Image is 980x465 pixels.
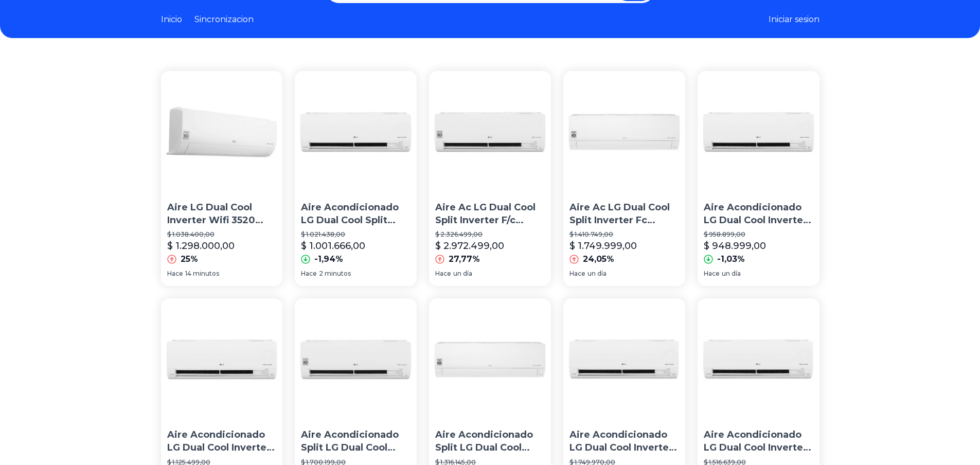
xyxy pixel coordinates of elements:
[587,270,607,278] span: un día
[704,428,813,454] p: Aire Acondicionado LG Dual Cool Inverter F/c 5100w Wifi
[583,253,614,265] p: 24,05%
[429,71,551,286] a: Aire Ac LG Dual Cool Split Inverter F/c 6000f S4-w24k231e CuAire Ac LG Dual Cool Split Inverter F...
[563,71,685,286] a: Aire Ac LG Dual Cool Split Inverter Fc 18000 Btu S4-w18kl31aAire Ac LG Dual Cool Split Inverter F...
[722,270,741,278] span: un día
[453,270,472,278] span: un día
[704,201,813,227] p: Aire Acondicionado LG Dual Cool Inverter Wifi 3000f F/c
[161,13,182,26] a: Inicio
[704,230,813,239] p: $ 958.899,00
[429,298,551,420] img: Aire Acondicionado Split LG Dual Cool Inverter 4500f Wifi
[295,71,417,193] img: Aire Acondicionado LG Dual Cool Split Inverter F/c 3517w Wif
[435,230,545,239] p: $ 2.326.499,00
[717,253,745,265] p: -1,03%
[185,270,219,278] span: 14 minutos
[569,201,679,227] p: Aire Ac LG Dual Cool Split Inverter Fc 18000 Btu S4-w18kl31a
[435,428,545,454] p: Aire Acondicionado Split LG Dual Cool Inverter 4500f Wifi
[435,270,451,278] span: Hace
[301,239,365,253] p: $ 1.001.666,00
[295,298,417,420] img: Aire Acondicionado Split LG Dual Cool Inverter Wifi 5500f
[569,270,585,278] span: Hace
[704,239,766,253] p: $ 948.999,00
[698,71,819,286] a: Aire Acondicionado LG Dual Cool Inverter Wifi 3000f F/cAire Acondicionado LG Dual Cool Inverter W...
[167,428,277,454] p: Aire Acondicionado LG Dual Cool Inverter Wifi 3000 Frigorias
[449,253,480,265] p: 27,77%
[301,201,411,227] p: Aire Acondicionado LG Dual Cool Split Inverter F/c 3517w Wif
[194,13,254,26] a: Sincronizacion
[301,428,411,454] p: Aire Acondicionado Split LG Dual Cool Inverter Wifi 5500f
[429,71,551,193] img: Aire Ac LG Dual Cool Split Inverter F/c 6000f S4-w24k231e Cu
[161,71,283,193] img: Aire LG Dual Cool Inverter Wifi 3520 Watts F/c S4-w12ja31a
[435,239,504,253] p: $ 2.972.499,00
[569,428,679,454] p: Aire Acondicionado LG Dual Cool Inverter F/c 6000 Fg Wifi
[167,201,277,227] p: Aire LG Dual Cool Inverter Wifi 3520 [PERSON_NAME] F/c S4-w12ja31a
[698,71,819,193] img: Aire Acondicionado LG Dual Cool Inverter Wifi 3000f F/c
[769,13,819,26] button: Iniciar sesion
[563,298,685,420] img: Aire Acondicionado LG Dual Cool Inverter F/c 6000 Fg Wifi
[181,253,198,265] p: 25%
[435,201,545,227] p: Aire Ac LG Dual Cool Split Inverter F/c 6000f S4-w24k231e Cu
[704,270,720,278] span: Hace
[569,230,679,239] p: $ 1.410.749,00
[301,270,317,278] span: Hace
[167,239,235,253] p: $ 1.298.000,00
[314,253,343,265] p: -1,94%
[161,71,283,286] a: Aire LG Dual Cool Inverter Wifi 3520 Watts F/c S4-w12ja31aAire LG Dual Cool Inverter Wifi 3520 [P...
[319,270,351,278] span: 2 minutos
[161,298,283,420] img: Aire Acondicionado LG Dual Cool Inverter Wifi 3000 Frigorias
[698,298,819,420] img: Aire Acondicionado LG Dual Cool Inverter F/c 5100w Wifi
[569,239,637,253] p: $ 1.749.999,00
[301,230,411,239] p: $ 1.021.438,00
[295,71,417,286] a: Aire Acondicionado LG Dual Cool Split Inverter F/c 3517w WifAire Acondicionado LG Dual Cool Split...
[167,270,183,278] span: Hace
[167,230,277,239] p: $ 1.038.400,00
[563,71,685,193] img: Aire Ac LG Dual Cool Split Inverter Fc 18000 Btu S4-w18kl31a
